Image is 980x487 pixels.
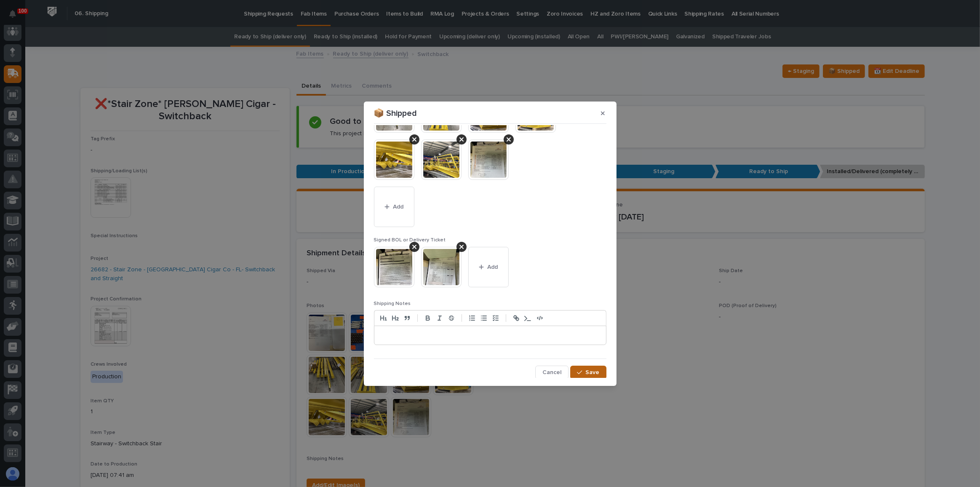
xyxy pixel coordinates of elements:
span: Cancel [542,369,561,376]
button: Save [570,366,606,379]
span: Signed BOL or Delivery Ticket [374,238,446,243]
span: Save [586,369,600,376]
p: 📦 Shipped [374,108,417,118]
span: Add [393,203,403,211]
button: Add [468,247,509,287]
span: Shipping Notes [374,301,411,306]
button: Cancel [535,366,569,379]
button: Add [374,187,414,227]
span: Add [487,263,498,271]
